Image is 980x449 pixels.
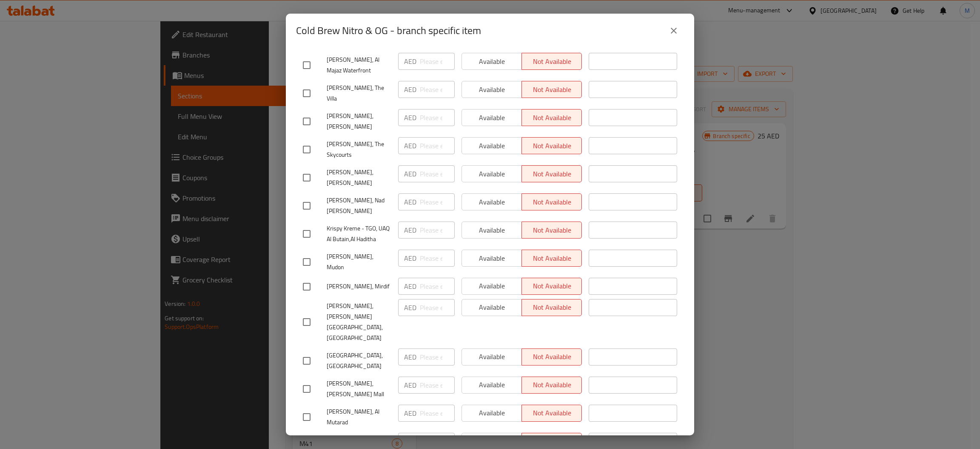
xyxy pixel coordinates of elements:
[420,278,455,295] input: Please enter price
[420,53,455,70] input: Please enter price
[296,24,481,37] h2: Cold Brew Nitro & OG - branch specific item
[404,352,416,362] p: AED
[664,20,684,41] button: close
[327,406,391,428] span: [PERSON_NAME], Al Mutarad
[404,225,416,235] p: AED
[404,112,416,123] p: AED
[420,137,455,154] input: Please enter price
[420,250,455,267] input: Please enter price
[327,55,391,76] span: [PERSON_NAME], Al Majaz Waterfront
[327,111,391,132] span: [PERSON_NAME], [PERSON_NAME]
[327,223,391,245] span: Krispy Kreme - TGO, UAQ Al Butain,Al Haditha
[327,167,391,188] span: [PERSON_NAME], [PERSON_NAME]
[420,222,455,239] input: Please enter price
[404,380,416,390] p: AED
[420,348,455,366] input: Please enter price
[404,302,416,313] p: AED
[404,253,416,263] p: AED
[420,405,455,422] input: Please enter price
[420,299,455,316] input: Please enter price
[420,165,455,182] input: Please enter price
[404,197,416,207] p: AED
[327,139,391,160] span: [PERSON_NAME], The Skycourts
[327,195,391,216] span: [PERSON_NAME], Nad [PERSON_NAME]
[420,377,455,394] input: Please enter price
[420,109,455,126] input: Please enter price
[404,408,416,418] p: AED
[404,141,416,151] p: AED
[327,251,391,273] span: [PERSON_NAME], Mudon
[404,281,416,291] p: AED
[327,350,391,371] span: [GEOGRAPHIC_DATA], [GEOGRAPHIC_DATA]
[327,378,391,400] span: [PERSON_NAME], [PERSON_NAME] Mall
[404,169,416,179] p: AED
[404,84,416,95] p: AED
[420,81,455,98] input: Please enter price
[327,301,391,343] span: [PERSON_NAME], [PERSON_NAME][GEOGRAPHIC_DATA], [GEOGRAPHIC_DATA]
[404,56,416,66] p: AED
[327,281,391,292] span: [PERSON_NAME], Mirdif
[420,193,455,210] input: Please enter price
[327,83,391,104] span: [PERSON_NAME], The Villa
